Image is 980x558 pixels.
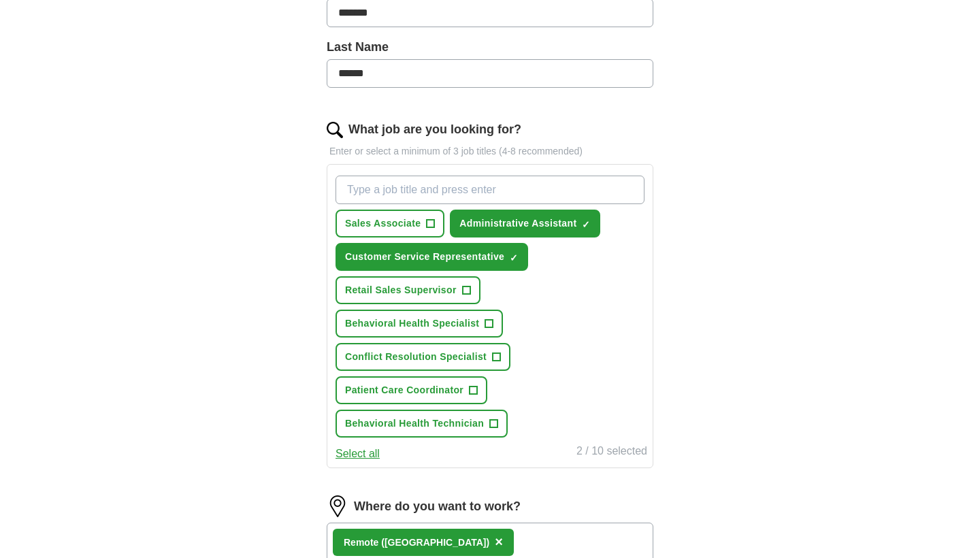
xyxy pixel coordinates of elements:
[345,283,457,297] span: Retail Sales Supervisor
[336,376,487,404] button: Patient Care Coordinator
[345,350,487,364] span: Conflict Resolution Specialist
[459,216,576,231] span: Administrative Assistant
[495,532,503,553] button: ×
[327,38,653,56] label: Last Name
[336,276,480,304] button: Retail Sales Supervisor
[495,534,503,549] span: ×
[576,443,647,462] div: 2 / 10 selected
[336,210,444,237] button: Sales Associate
[345,316,479,331] span: Behavioral Health Specialist
[336,446,380,462] button: Select all
[336,176,644,204] input: Type a job title and press enter
[336,310,503,338] button: Behavioral Health Specialist
[348,120,521,139] label: What job are you looking for?
[336,410,508,438] button: Behavioral Health Technician
[327,122,343,138] img: search.png
[345,416,484,431] span: Behavioral Health Technician
[354,497,521,516] label: Where do you want to work?
[510,252,518,263] span: ✓
[336,243,528,271] button: Customer Service Representative✓
[345,216,421,231] span: Sales Associate
[327,495,348,517] img: location.png
[345,383,463,397] span: Patient Care Coordinator
[450,210,600,237] button: Administrative Assistant✓
[344,536,489,550] div: Remote ([GEOGRAPHIC_DATA])
[336,343,510,371] button: Conflict Resolution Specialist
[327,144,653,159] p: Enter or select a minimum of 3 job titles (4-8 recommended)
[582,219,590,230] span: ✓
[345,250,504,264] span: Customer Service Representative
